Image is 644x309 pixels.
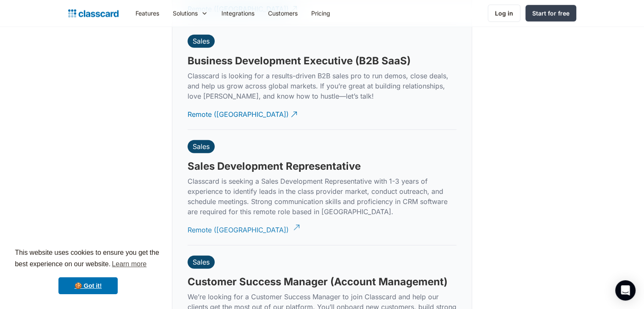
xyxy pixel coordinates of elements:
div: Sales [193,258,210,266]
a: Start for free [525,5,576,22]
h3: Customer Success Manager (Account Management) [188,276,448,288]
a: dismiss cookie message [58,277,118,294]
a: Remote ([GEOGRAPHIC_DATA]) [188,103,299,126]
div: Start for free [532,9,569,18]
h3: Sales Development Representative [188,160,361,173]
a: Pricing [304,4,337,23]
div: Solutions [173,9,198,18]
div: Open Intercom Messenger [615,280,636,301]
p: Classcard is looking for a results-driven B2B sales pro to run demos, close deals, and help us gr... [188,71,456,101]
div: Sales [193,37,210,45]
a: Remote ([GEOGRAPHIC_DATA]) [188,218,299,242]
div: Remote ([GEOGRAPHIC_DATA]) [188,218,289,235]
div: Solutions [166,4,215,23]
a: Customers [261,4,304,23]
a: Log in [488,5,520,22]
div: Log in [495,9,513,18]
a: Features [129,4,166,23]
h3: Business Development Executive (B2B SaaS) [188,55,411,67]
a: learn more about cookies [111,258,148,270]
span: This website uses cookies to ensure you get the best experience on our website. [15,248,161,270]
div: Sales [193,142,210,151]
a: Integrations [215,4,261,23]
p: Classcard is seeking a Sales Development Representative with 1-3 years of experience to identify ... [188,176,456,217]
div: Remote ([GEOGRAPHIC_DATA]) [188,103,289,119]
div: cookieconsent [7,240,169,302]
a: home [68,8,119,19]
